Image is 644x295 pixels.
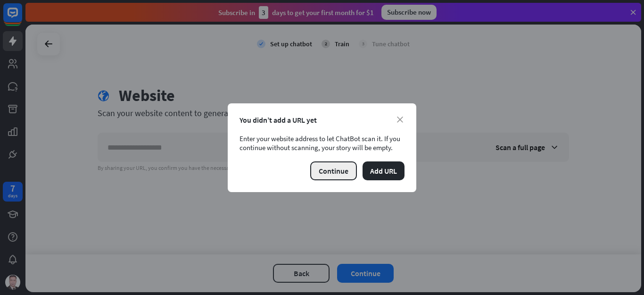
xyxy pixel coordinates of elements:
[239,134,405,152] div: Enter your website address to let ChatBot scan it. If you continue without scanning, your story w...
[397,117,403,123] i: close
[310,161,357,180] button: Continue
[363,161,405,180] button: Add URL
[8,4,36,32] button: Open LiveChat chat widget
[239,115,405,125] div: You didn’t add a URL yet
